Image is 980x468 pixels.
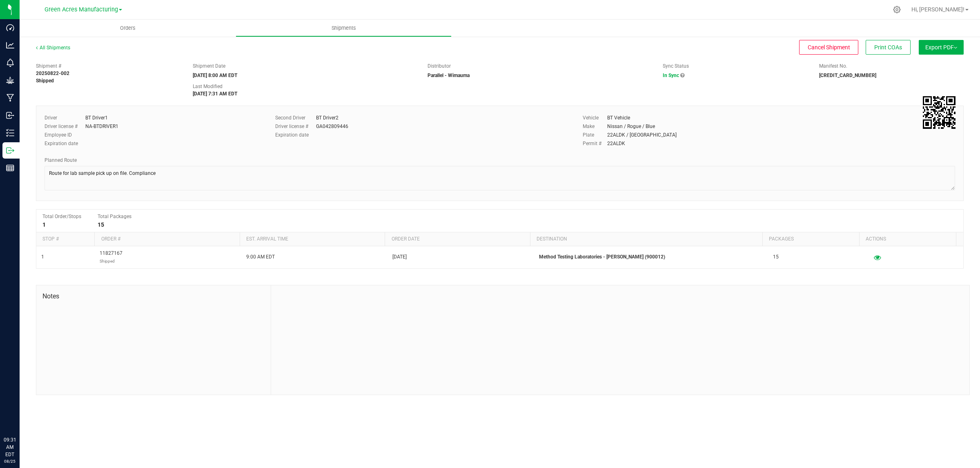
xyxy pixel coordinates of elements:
label: Driver license # [275,123,316,130]
span: Total Packages [98,214,131,219]
span: Shipments [321,24,367,32]
span: Planned Route [45,157,77,163]
th: Destination [530,232,762,246]
label: Driver [45,114,85,121]
span: 1 [41,253,44,261]
div: NA-BTDRIVER1 [85,123,118,130]
strong: 1 [42,221,46,228]
span: Hi, [PERSON_NAME]! [911,6,964,13]
span: Cancel Shipment [808,44,850,51]
label: Plate [583,131,607,139]
img: Scan me! [923,96,955,129]
a: Shipments [236,20,452,37]
label: Shipment Date [193,62,225,70]
th: Order # [94,232,240,246]
strong: Shipped [36,78,54,84]
p: Shipped [100,257,122,265]
th: Stop # [36,232,94,246]
div: Nissan / Rogue / Blue [607,123,655,130]
span: Notes [42,291,265,301]
th: Order date [385,232,530,246]
p: 08/25 [4,458,16,464]
label: Expiration date [275,131,316,139]
label: Second Driver [275,114,316,121]
inline-svg: Monitoring [6,59,14,67]
span: Orders [109,24,147,32]
strong: 15 [98,221,104,228]
inline-svg: Analytics [6,41,14,49]
th: Packages [762,232,859,246]
span: [DATE] [392,253,407,261]
inline-svg: Reports [6,164,14,172]
div: 22ALDK [607,140,625,147]
span: 11827167 [100,249,122,265]
span: In Sync [663,73,679,78]
strong: [DATE] 8:00 AM EDT [193,73,237,78]
button: Export PDF [919,40,964,55]
a: All Shipments [36,45,70,51]
strong: [DATE] 7:31 AM EDT [193,91,237,97]
inline-svg: Dashboard [6,24,14,32]
button: Print COAs [866,40,911,55]
p: Method Testing Laboratories - [PERSON_NAME] (900012) [539,253,763,261]
div: BT Vehicle [607,114,630,121]
span: 9:00 AM EDT [246,253,275,261]
label: Manifest No. [819,62,847,70]
label: Employee ID [45,131,85,139]
inline-svg: Grow [6,76,14,84]
p: 09:31 AM EDT [4,436,16,458]
label: Driver license # [45,123,85,130]
inline-svg: Outbound [6,146,14,155]
div: BT Driver2 [316,114,339,121]
qrcode: 20250822-002 [923,96,955,129]
inline-svg: Inventory [6,129,14,137]
label: Vehicle [583,114,607,121]
span: Total Order/Stops [42,214,81,219]
label: Distributor [428,62,451,70]
div: GA042809446 [316,123,348,130]
button: Cancel Shipment [799,40,858,55]
iframe: Resource center [8,403,33,427]
label: Expiration date [45,140,85,147]
th: Est. arrival time [240,232,385,246]
strong: [CREDIT_CARD_NUMBER] [819,73,876,78]
th: Actions [859,232,956,246]
label: Permit # [583,140,607,147]
strong: 20250822-002 [36,71,69,76]
a: Orders [20,20,236,37]
span: Print COAs [874,44,902,51]
label: Make [583,123,607,130]
div: Manage settings [892,6,902,13]
span: 15 [773,253,779,261]
label: Sync Status [663,62,689,70]
inline-svg: Inbound [6,111,14,119]
span: Shipment # [36,62,180,70]
span: Green Acres Manufacturing [45,6,118,13]
strong: Parallel - Wimauma [428,73,470,78]
inline-svg: Manufacturing [6,94,14,102]
div: BT Driver1 [85,114,108,121]
div: 22ALDK / [GEOGRAPHIC_DATA] [607,131,677,139]
label: Last Modified [193,83,223,90]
